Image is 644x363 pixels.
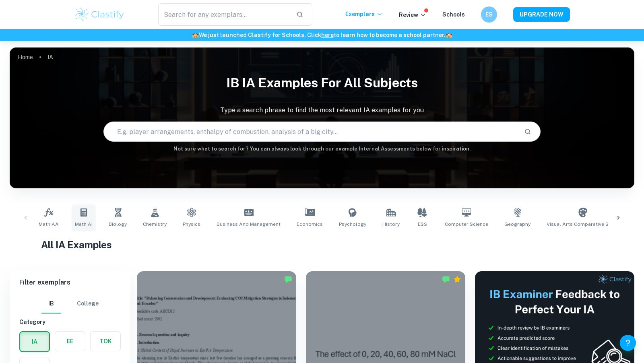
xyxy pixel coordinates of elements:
h1: IB IA examples for all subjects [10,70,634,96]
span: Business and Management [217,221,281,228]
button: UPGRADE NOW [513,7,570,22]
button: Help and Feedback [620,335,636,351]
img: Marked [284,275,292,283]
span: Visual Arts Comparative Study [547,221,619,228]
span: 🏫 [192,32,199,38]
button: ES [481,6,497,23]
span: Economics [297,221,323,228]
span: Biology [109,221,127,228]
p: Type a search phrase to find the most relevant IA examples for you [10,105,634,115]
img: Clastify logo [74,6,125,23]
img: Marked [442,275,450,283]
a: here [321,32,334,38]
p: Exemplars [345,10,383,19]
h6: ES [485,10,494,19]
span: 🏫 [446,32,452,38]
input: E.g. player arrangements, enthalpy of combustion, analysis of a big city... [104,120,518,143]
p: Review [399,10,426,19]
span: History [382,221,400,228]
span: Physics [183,221,200,228]
span: Psychology [339,221,366,228]
span: Math AI [75,221,93,228]
a: Schools [442,11,465,18]
button: IB [41,294,61,313]
span: ESS [418,221,427,228]
h6: Category [19,318,121,326]
input: Search for any exemplars... [158,3,290,26]
h6: Filter exemplars [10,271,130,294]
button: TOK [91,332,120,351]
a: Home [18,52,33,63]
span: Chemistry [143,221,167,228]
h6: Not sure what to search for? You can always look through our example Internal Assessments below f... [10,145,634,153]
h6: We just launched Clastify for Schools. Click to learn how to become a school partner. [2,31,642,39]
p: IA [47,53,53,62]
button: IA [20,332,49,351]
h1: All IA Examples [41,237,603,252]
button: EE [55,332,85,351]
div: Premium [453,275,461,283]
div: Filter type choice [41,294,99,313]
button: Search [521,125,535,138]
span: Computer Science [445,221,488,228]
span: Geography [504,221,530,228]
button: College [77,294,99,313]
span: Math AA [39,221,59,228]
